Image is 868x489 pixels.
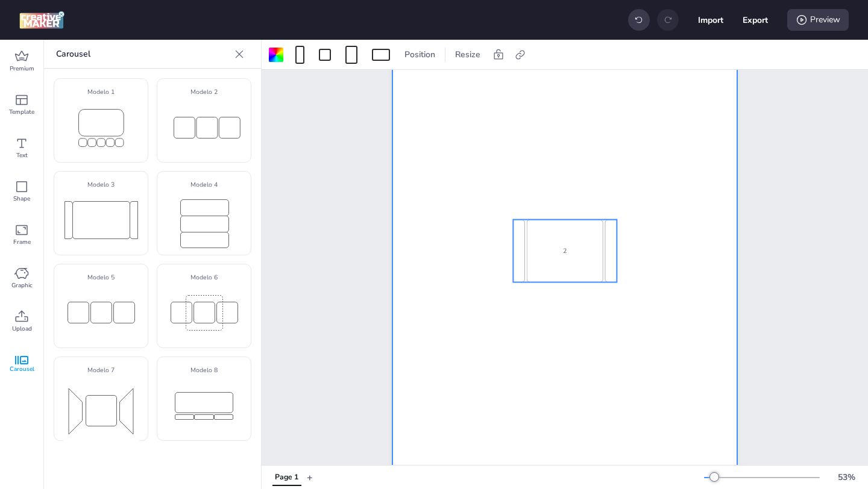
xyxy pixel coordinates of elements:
[10,64,34,73] span: Premium
[266,467,307,488] div: Tabs
[12,324,32,334] span: Upload
[56,40,230,69] p: Carousel
[402,48,438,61] span: Position
[307,467,313,488] button: +
[162,180,247,190] p: Modelo 4
[16,151,28,160] span: Text
[787,9,849,31] div: Preview
[275,472,298,483] div: Page 1
[58,180,143,190] p: Modelo 3
[13,237,31,247] span: Frame
[162,87,247,97] p: Modelo 2
[13,194,30,204] span: Shape
[19,11,64,29] img: logo Creative Maker
[58,366,143,375] p: Modelo 7
[11,281,33,290] span: Graphic
[743,7,768,33] button: Export
[527,220,603,282] div: 2
[58,87,143,97] p: Modelo 1
[58,273,143,282] p: Modelo 5
[162,273,247,282] p: Modelo 6
[162,366,247,375] p: Modelo 8
[698,7,723,33] button: Import
[832,471,861,484] div: 53 %
[453,48,483,61] span: Resize
[605,220,681,282] div: 3
[9,107,34,117] span: Template
[10,364,34,374] span: Carousel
